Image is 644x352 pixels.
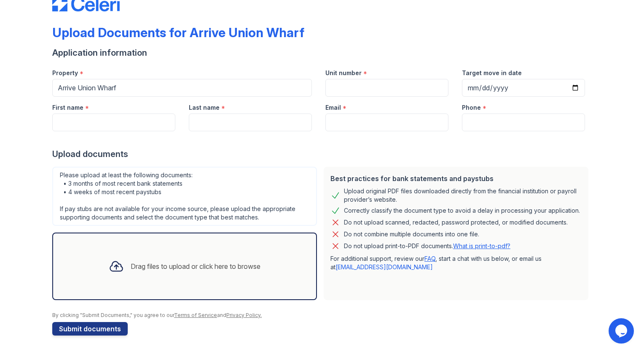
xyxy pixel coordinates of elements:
[453,242,510,249] a: What is print-to-pdf?
[52,69,78,77] label: Property
[462,69,522,77] label: Target move in date
[462,103,481,112] label: Phone
[344,206,580,216] div: Correctly classify the document type to avoid a delay in processing your application.
[325,69,362,77] label: Unit number
[52,312,592,319] div: By clicking "Submit Documents," you agree to our and
[174,312,217,318] a: Terms of Service
[344,187,582,204] div: Upload original PDF files downloaded directly from the financial institution or payroll provider’...
[52,148,592,160] div: Upload documents
[344,242,510,250] p: Do not upload print-to-PDF documents.
[325,103,341,112] label: Email
[52,322,128,336] button: Submit documents
[131,261,260,271] div: Drag files to upload or click here to browse
[52,25,304,40] div: Upload Documents for Arrive Union Wharf
[335,263,433,271] a: [EMAIL_ADDRESS][DOMAIN_NAME]
[52,103,83,112] label: First name
[344,217,568,227] div: Do not upload scanned, redacted, password protected, or modified documents.
[189,103,220,112] label: Last name
[330,173,582,184] div: Best practices for bank statements and paystubs
[52,167,317,226] div: Please upload at least the following documents: • 3 months of most recent bank statements • 4 wee...
[609,318,636,344] iframe: chat widget
[52,47,592,59] div: Application information
[424,255,435,262] a: FAQ
[226,312,262,318] a: Privacy Policy.
[344,229,479,239] div: Do not combine multiple documents into one file.
[330,255,582,271] p: For additional support, review our , start a chat with us below, or email us at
